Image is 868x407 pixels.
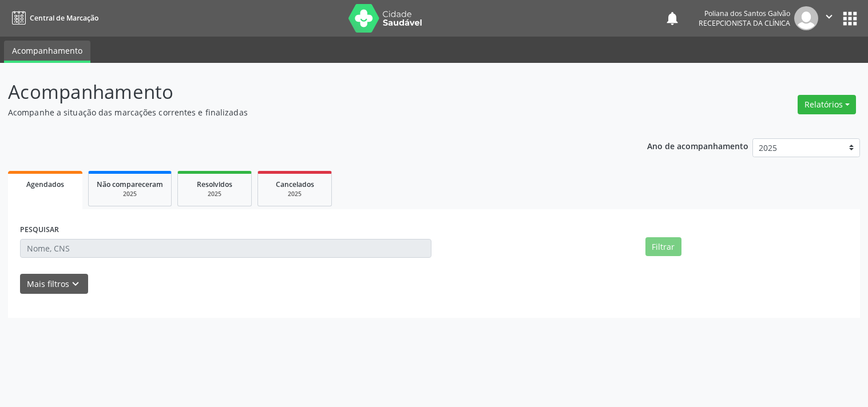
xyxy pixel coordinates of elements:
i:  [823,10,835,23]
div: 2025 [97,190,163,198]
span: Resolvidos [197,179,232,189]
button: Relatórios [798,95,856,114]
img: img [794,6,818,30]
input: Nome, CNS [20,239,431,258]
button: Mais filtroskeyboard_arrow_down [20,274,88,294]
button: Filtrar [645,237,681,257]
p: Acompanhamento [8,78,604,106]
span: Recepcionista da clínica [699,18,790,28]
span: Não compareceram [97,179,163,189]
span: Central de Marcação [30,13,98,23]
label: PESQUISAR [20,221,59,239]
button: notifications [664,10,680,26]
span: Agendados [26,179,64,189]
a: Central de Marcação [8,9,98,27]
div: Poliana dos Santos Galvão [699,9,790,18]
div: 2025 [266,190,323,198]
a: Acompanhamento [4,41,90,63]
span: Cancelados [276,179,314,189]
button: apps [840,9,860,29]
i: keyboard_arrow_down [69,278,82,290]
div: 2025 [186,190,243,198]
p: Acompanhe a situação das marcações correntes e finalizadas [8,106,604,118]
button:  [818,6,840,30]
p: Ano de acompanhamento [647,138,748,153]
